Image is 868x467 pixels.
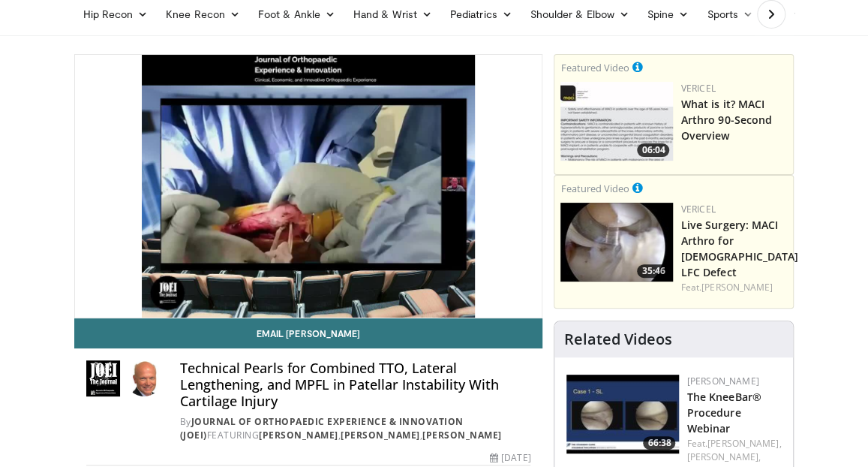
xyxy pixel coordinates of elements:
div: Feat. [680,281,798,294]
a: Email [PERSON_NAME] [74,318,543,348]
span: 35:46 [637,264,669,278]
a: 35:46 [560,203,673,282]
h4: Related Videos [563,330,671,348]
a: Journal of Orthopaedic Experience & Innovation (JOEI) [180,415,464,441]
a: [PERSON_NAME] [701,281,773,294]
a: [PERSON_NAME], [686,450,760,463]
a: What is it? MACI Arthro 90-Second Overview [680,97,772,143]
a: Live Surgery: MACI Arthro for [DEMOGRAPHIC_DATA] LFC Defect [680,218,798,279]
h4: Technical Pearls for Combined TTO, Lateral Lengthening, and MPFL in Patellar Instability With Car... [180,360,531,409]
video-js: Video Player [75,55,542,318]
a: [PERSON_NAME] [341,429,420,441]
a: [PERSON_NAME] [422,429,502,441]
img: aa6cc8ed-3dbf-4b6a-8d82-4a06f68b6688.150x105_q85_crop-smart_upscale.jpg [560,82,673,161]
a: 66:38 [566,375,679,453]
a: [PERSON_NAME], [707,437,781,450]
a: 06:04 [560,82,673,161]
a: Vericel [680,82,715,95]
div: By FEATURING , , [180,415,531,442]
img: Journal of Orthopaedic Experience & Innovation (JOEI) [86,360,120,396]
img: eb023345-1e2d-4374-a840-ddbc99f8c97c.150x105_q85_crop-smart_upscale.jpg [560,203,673,282]
img: fc62288f-2adf-48f5-a98b-740dd39a21f3.150x105_q85_crop-smart_upscale.jpg [566,375,679,453]
span: 06:04 [637,143,669,157]
span: 66:38 [643,436,675,450]
a: [PERSON_NAME] [259,429,338,441]
a: [PERSON_NAME] [686,375,758,387]
div: [DATE] [490,451,530,465]
a: The KneeBar® Procedure Webinar [686,390,761,435]
img: Avatar [126,360,162,396]
a: Vericel [680,203,715,215]
small: Featured Video [560,61,629,74]
small: Featured Video [560,182,629,195]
